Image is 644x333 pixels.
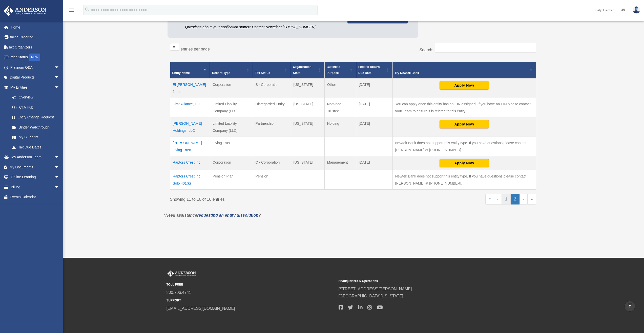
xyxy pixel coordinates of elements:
label: entries per page [181,47,210,51]
a: Platinum Q&Aarrow_drop_down [4,62,67,72]
span: Business Purpose [327,65,340,75]
img: Anderson Advisors Platinum Portal [2,6,48,16]
a: My Blueprint [7,132,65,142]
td: [US_STATE] [291,78,324,98]
a: [EMAIL_ADDRESS][DOMAIN_NAME] [167,306,235,311]
td: [DATE] [356,98,392,117]
a: Home [4,22,67,32]
a: Tax Organizers [4,42,67,52]
a: Tax Due Dates [7,142,65,152]
a: My Documentsarrow_drop_down [4,162,67,172]
td: Disregarded Entity [253,98,291,117]
td: Newtek Bank does not support this entity type. If you have questions please contact [PERSON_NAME]... [392,170,536,190]
td: Partnership [253,117,291,137]
span: Entity Name [172,71,190,75]
td: S - Corporation [253,78,291,98]
i: vertical_align_top [627,303,633,309]
span: Federal Return Due Date [358,65,380,75]
span: Organization State [293,65,311,75]
small: SUPPORT [167,298,335,303]
span: arrow_drop_down [54,82,65,93]
span: arrow_drop_down [54,152,65,163]
td: Raptors Crest Inc Solo 401(k) [170,170,210,190]
th: Tax Status: Activate to sort [253,62,291,78]
td: El [PERSON_NAME] 1, Inc. [170,78,210,98]
td: Holding [324,117,356,137]
a: 1 [502,194,511,204]
a: Events Calendar [4,192,67,202]
td: [DATE] [356,117,392,137]
img: User Pic [633,6,640,14]
td: Other [324,78,356,98]
a: Online Learningarrow_drop_down [4,172,67,182]
td: Limited Liability Company (LLC) [210,117,253,137]
a: [STREET_ADDRESS][PERSON_NAME] [339,287,412,291]
a: vertical_align_top [625,301,635,312]
td: Corporation [210,78,253,98]
small: Headquarters & Operations [339,278,507,284]
td: Raptors Crest Inc [170,156,210,170]
a: My Anderson Teamarrow_drop_down [4,152,67,162]
span: arrow_drop_down [54,62,65,73]
td: First Alliance, LLC [170,98,210,117]
td: Corporation [210,156,253,170]
span: Record Type [212,71,230,75]
td: Limited Liability Company (LLC) [210,98,253,117]
td: You can apply once this entity has an EIN assigned. If you have an EIN please contact your Team t... [392,98,536,117]
td: C - Corporation [253,156,291,170]
a: requesting an entity dissolution [197,213,258,217]
td: Pension [253,170,291,190]
th: Record Type: Activate to sort [210,62,253,78]
div: Showing 11 to 16 of 16 entries [170,194,349,203]
th: Federal Return Due Date: Activate to sort [356,62,392,78]
span: Tax Status [255,71,270,75]
a: 800.706.4741 [167,290,191,295]
div: Try Newtek Bank [395,70,528,76]
a: Next [520,194,527,204]
span: arrow_drop_down [54,172,65,183]
img: Anderson Advisors Platinum Portal [167,270,197,277]
td: [PERSON_NAME] Living Trust [170,137,210,156]
td: Living Trust [210,137,253,156]
a: [GEOGRAPHIC_DATA][US_STATE] [339,294,403,298]
small: TOLL FREE [167,282,335,287]
th: Organization State: Activate to sort [291,62,324,78]
a: Overview [7,92,62,103]
a: Last [527,194,536,204]
span: arrow_drop_down [54,182,65,192]
a: First [485,194,494,204]
p: Questions about your application status? Contact Newtek at [PHONE_NUMBER] [185,24,340,30]
td: [DATE] [356,156,392,170]
a: Digital Productsarrow_drop_down [4,72,67,83]
td: Pension Plan [210,170,253,190]
td: Management [324,156,356,170]
td: [US_STATE] [291,98,324,117]
button: Apply Now [440,81,489,90]
i: menu [68,7,74,13]
label: Search: [419,48,433,52]
th: Try Newtek Bank : Activate to sort [392,62,536,78]
td: [US_STATE] [291,156,324,170]
span: arrow_drop_down [54,72,65,83]
a: My Entitiesarrow_drop_down [4,82,65,92]
i: search [85,7,90,12]
td: [US_STATE] [291,117,324,137]
span: arrow_drop_down [54,162,65,172]
a: Order StatusNEW [4,52,67,63]
div: NEW [29,54,40,61]
a: 2 [511,194,520,204]
a: Billingarrow_drop_down [4,182,67,192]
a: CTA Hub [7,102,65,112]
em: *Need assistance ? [164,213,261,217]
a: Binder Walkthrough [7,122,65,132]
a: Entity Change Request [7,112,65,122]
button: Apply Now [440,159,489,167]
th: Business Purpose: Activate to sort [324,62,356,78]
a: Previous [494,194,502,204]
td: Nominee Trustee [324,98,356,117]
a: menu [68,9,74,13]
td: [PERSON_NAME] Holdings, LLC [170,117,210,137]
a: Online Ordering [4,32,67,42]
button: Apply Now [440,120,489,129]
